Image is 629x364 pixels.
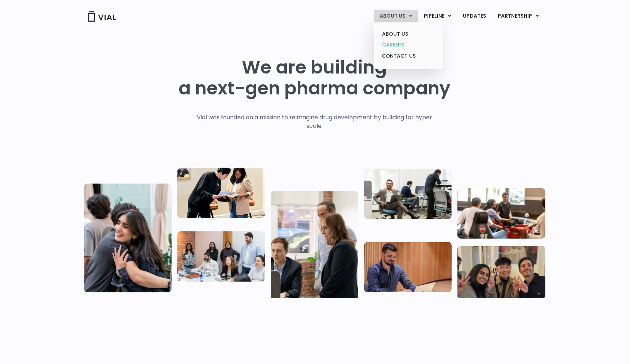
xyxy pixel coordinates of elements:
[364,168,452,219] img: Three people working in an office
[179,57,451,99] h1: We are building a next-gen pharma company
[457,188,545,239] img: Group of people playing whirlyball
[377,39,440,50] a: CAREERS
[492,10,545,22] a: PARTNERSHIPMenu Toggle
[84,183,172,292] img: Vial Life
[271,191,358,300] img: Group of three people standing around a computer looking at the screen
[364,242,452,292] img: Man working at a computer
[377,28,440,40] a: ABOUT US
[88,11,116,22] img: Vial Logo
[457,246,545,298] img: Group of 3 people smiling holding up the peace sign
[377,50,440,62] a: CONTACT US
[189,113,440,130] p: Vial was founded on a mission to reimagine drug development by building for hyper scale.
[418,10,457,22] a: PIPELINEMenu Toggle
[374,10,418,22] a: ABOUT USMenu Toggle
[457,10,492,22] a: UPDATES
[177,231,265,281] img: Eight people standing and sitting in an office
[177,168,265,218] img: Two people looking at a paper talking.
